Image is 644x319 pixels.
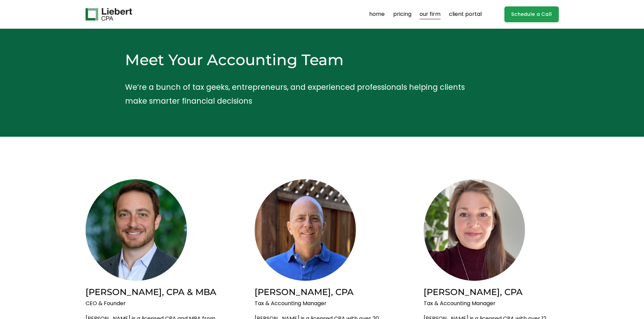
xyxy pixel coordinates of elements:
h2: [PERSON_NAME], CPA [424,286,559,297]
img: Tommy Roberts [255,179,356,281]
a: Schedule a Call [504,6,559,22]
p: Tax & Accounting Manager [255,299,390,309]
img: Liebert CPA [86,8,132,21]
h2: [PERSON_NAME], CPA [255,286,390,297]
a: home [369,9,385,20]
p: Tax & Accounting Manager [424,299,559,309]
img: Brian Liebert [86,179,187,281]
h2: Meet Your Accounting Team [125,50,479,70]
p: CEO & Founder [86,299,221,309]
h2: [PERSON_NAME], CPA & MBA [86,286,221,297]
a: our firm [420,9,440,20]
a: client portal [449,9,482,20]
img: Jennie Ledesma [424,179,525,281]
p: We’re a bunch of tax geeks, entrepreneurs, and experienced professionals helping clients make sma... [125,80,479,108]
a: pricing [393,9,411,20]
